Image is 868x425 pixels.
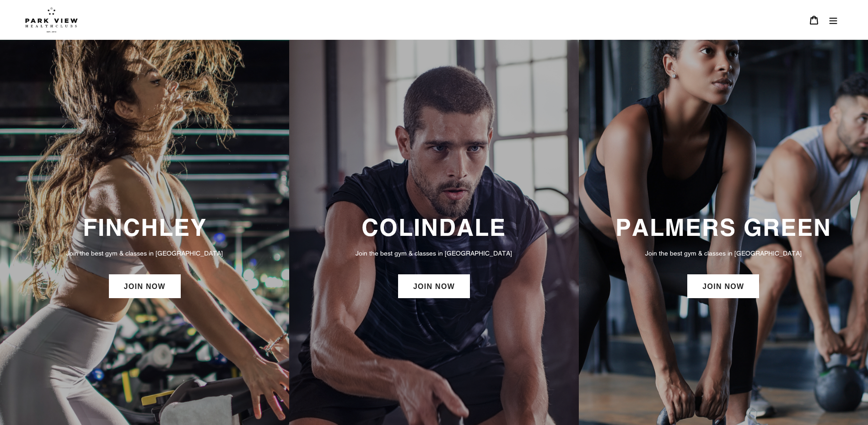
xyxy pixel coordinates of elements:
h3: FINCHLEY [9,213,280,241]
p: Join the best gym & classes in [GEOGRAPHIC_DATA] [9,248,280,258]
h3: COLINDALE [298,213,569,241]
a: JOIN NOW: Palmers Green Membership [687,274,759,298]
button: Menu [824,10,843,30]
img: Park view health clubs is a gym near you. [25,7,78,33]
p: Join the best gym & classes in [GEOGRAPHIC_DATA] [298,248,569,258]
p: Join the best gym & classes in [GEOGRAPHIC_DATA] [588,248,859,258]
a: JOIN NOW: Finchley Membership [109,274,181,298]
a: JOIN NOW: Colindale Membership [398,274,470,298]
h3: PALMERS GREEN [588,213,859,241]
